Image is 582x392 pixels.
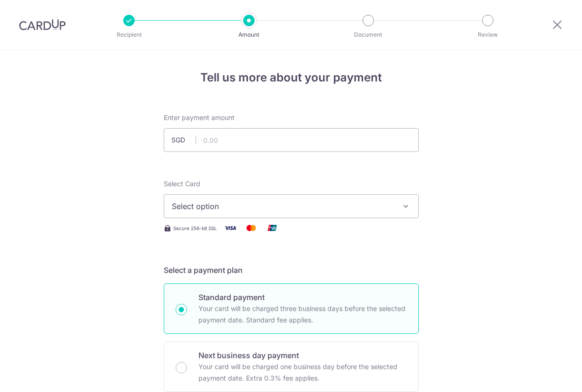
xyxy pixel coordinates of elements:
h5: Select a payment plan [164,264,419,276]
span: Secure 256-bit SSL [173,224,217,232]
button: Select option [164,194,419,218]
img: CardUp [19,19,66,30]
p: Recipient [94,30,164,40]
input: 0.00 [164,128,419,152]
p: Next business day payment [198,350,407,361]
p: Standard payment [198,291,407,303]
img: Visa [221,222,240,234]
span: Select option [172,201,394,212]
h4: Tell us more about your payment [164,69,419,86]
p: Amount [214,30,284,40]
p: Review [453,30,523,40]
img: Mastercard [242,222,261,234]
span: translation missing: en.payables.payment_networks.credit_card.summary.labels.select_card [164,180,200,188]
p: Document [333,30,404,40]
img: Union Pay [263,222,282,234]
span: SGD [171,135,196,145]
p: Your card will be charged one business day before the selected payment date. Extra 0.3% fee applies. [198,361,407,384]
span: Enter payment amount [164,113,235,122]
p: Your card will be charged three business days before the selected payment date. Standard fee appl... [198,303,407,326]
